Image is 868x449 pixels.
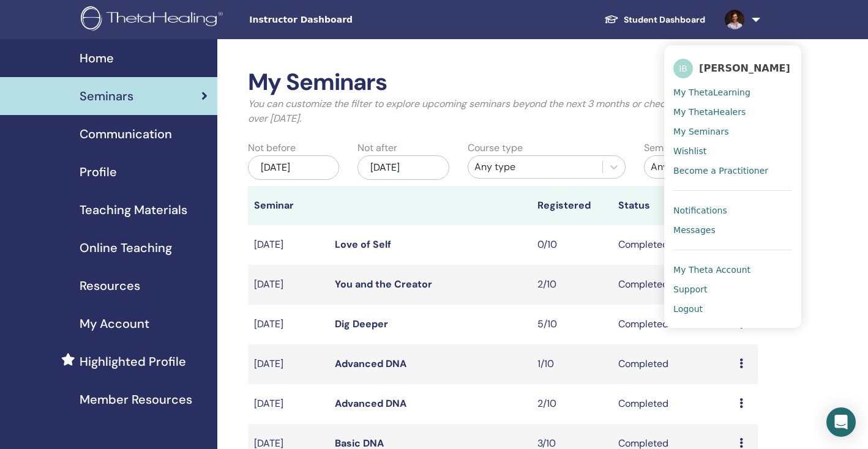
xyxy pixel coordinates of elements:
td: Completed [612,344,733,384]
td: 2/10 [531,265,612,305]
td: [DATE] [248,305,329,344]
td: 1/10 [531,344,612,384]
span: Communication [80,125,172,143]
a: Logout [673,299,792,319]
a: Notifications [673,201,792,220]
div: Any type [474,160,596,174]
span: My ThetaHealers [673,106,746,117]
td: [DATE] [248,265,329,305]
td: Completed [612,384,733,424]
a: Love of Self [335,238,391,251]
span: Notifications [673,205,727,216]
td: [DATE] [248,384,329,424]
p: You can customize the filter to explore upcoming seminars beyond the next 3 months or check out s... [248,97,758,126]
a: Wishlist [673,141,792,161]
span: Become a Practitioner [673,165,768,176]
span: Online Teaching [80,239,172,257]
span: Instructor Dashboard [249,13,433,26]
span: My Account [80,314,149,333]
div: Any status [651,160,728,174]
span: Logout [673,303,703,314]
span: Seminars [80,87,133,105]
img: logo.png [81,6,227,34]
a: My ThetaHealers [673,102,792,122]
span: Profile [80,163,117,181]
td: 0/10 [531,225,612,265]
label: Seminar status [644,141,711,155]
td: Completed [612,305,733,344]
span: Support [673,284,707,295]
a: My Theta Account [673,260,792,280]
a: Student Dashboard [594,9,715,31]
span: My Theta Account [673,264,750,275]
span: My ThetaLearning [673,87,750,98]
a: My ThetaLearning [673,83,792,102]
td: 2/10 [531,384,612,424]
td: [DATE] [248,225,329,265]
a: IB[PERSON_NAME] [673,54,792,83]
td: [DATE] [248,344,329,384]
img: default.jpg [725,10,744,29]
a: Dig Deeper [335,317,388,330]
span: Highlighted Profile [80,352,186,371]
a: My Seminars [673,122,792,141]
label: Not after [357,141,397,155]
a: Support [673,280,792,299]
h2: My Seminars [248,69,758,97]
label: Not before [248,141,296,155]
a: Become a Practitioner [673,161,792,180]
div: Open Intercom Messenger [826,407,856,437]
span: Home [80,49,114,67]
td: 5/10 [531,305,612,344]
span: Resources [80,276,140,295]
a: Advanced DNA [335,357,406,370]
td: Completed [612,265,733,305]
span: My Seminars [673,126,728,137]
th: Status [612,186,733,225]
label: Course type [468,141,523,155]
span: Messages [673,224,716,236]
a: Messages [673,220,792,240]
span: [PERSON_NAME] [699,62,790,75]
th: Registered [531,186,612,225]
td: Completed [612,225,733,265]
div: [DATE] [357,155,449,180]
a: Advanced DNA [335,397,406,410]
th: Seminar [248,186,329,225]
img: graduation-cap-white.svg [604,14,619,24]
span: Member Resources [80,390,192,409]
span: IB [673,59,693,78]
span: Teaching Materials [80,201,187,219]
a: You and the Creator [335,278,432,291]
span: Wishlist [673,146,706,157]
div: [DATE] [248,155,340,180]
